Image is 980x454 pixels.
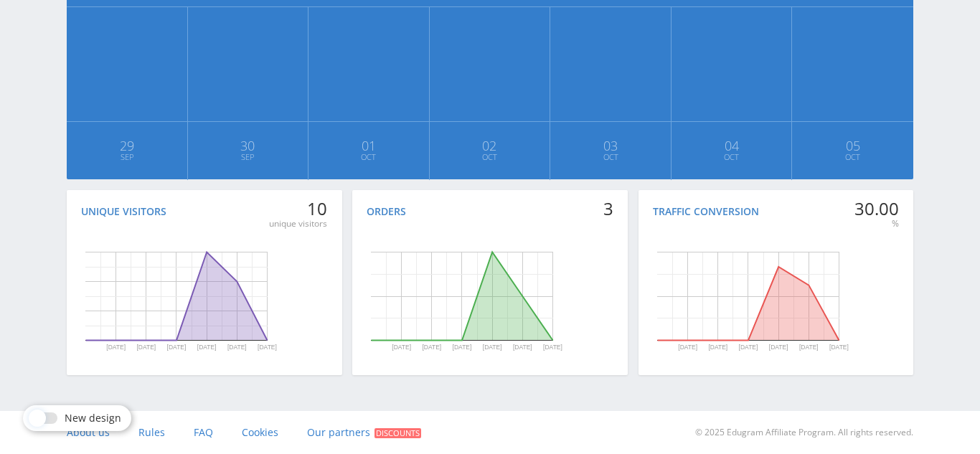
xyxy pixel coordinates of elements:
[392,344,412,351] text: [DATE]
[551,140,670,151] span: 03
[653,206,759,217] div: Traffic conversion
[551,151,670,163] span: Oct
[189,140,308,151] span: 30
[81,206,166,217] div: Unique visitors
[543,344,562,351] text: [DATE]
[194,425,213,439] span: FAQ
[138,411,165,454] a: Rules
[269,218,327,230] div: unique visitors
[497,411,913,454] div: © 2025 Edugram Affiliate Program. All rights reserved.
[67,151,187,163] span: Sep
[829,344,849,351] text: [DATE]
[430,140,550,151] span: 02
[423,344,442,351] text: [DATE]
[798,344,818,351] text: [DATE]
[483,344,502,351] text: [DATE]
[242,425,278,439] span: Cookies
[678,344,697,351] text: [DATE]
[453,344,472,351] text: [DATE]
[227,344,247,351] text: [DATE]
[672,140,791,151] span: 04
[854,218,899,230] div: %
[603,199,613,219] div: 3
[189,151,308,163] span: Sep
[430,151,550,163] span: Oct
[136,344,156,351] text: [DATE]
[242,411,278,454] a: Cookies
[768,344,788,351] text: [DATE]
[610,224,886,368] svg: A chart.
[269,199,327,219] div: 10
[67,140,187,151] span: 29
[513,344,532,351] text: [DATE]
[324,224,600,368] svg: A chart.
[309,151,428,163] span: Oct
[307,425,370,439] span: Our partners
[38,224,314,368] svg: A chart.
[309,140,428,151] span: 01
[307,411,421,454] a: Our partners Discounts
[138,425,165,439] span: Rules
[793,140,913,151] span: 05
[167,344,187,351] text: [DATE]
[708,344,727,351] text: [DATE]
[106,344,126,351] text: [DATE]
[65,412,121,424] span: New design
[854,199,899,219] div: 30.00
[367,206,406,217] div: Orders
[194,411,213,454] a: FAQ
[67,411,110,454] a: About us
[374,428,421,438] span: Discounts
[738,344,758,351] text: [DATE]
[197,344,217,351] text: [DATE]
[67,425,110,439] span: About us
[258,344,277,351] text: [DATE]
[672,151,791,163] span: Oct
[793,151,913,163] span: Oct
